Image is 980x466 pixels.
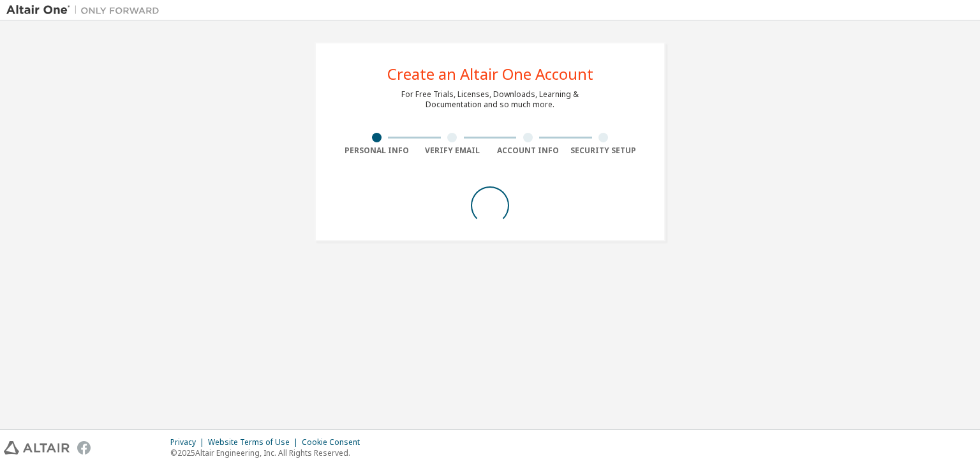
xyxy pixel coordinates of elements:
[566,146,642,156] div: Security Setup
[208,437,302,447] div: Website Terms of Use
[387,66,593,82] div: Create an Altair One Account
[415,146,491,156] div: Verify Email
[6,4,166,17] img: Altair One
[4,441,70,455] img: altair_logo.svg
[77,441,91,455] img: facebook.svg
[339,146,415,156] div: Personal Info
[170,437,208,447] div: Privacy
[302,437,367,447] div: Cookie Consent
[401,89,579,110] div: For Free Trials, Licenses, Downloads, Learning & Documentation and so much more.
[170,447,367,458] p: © 2025 Altair Engineering, Inc. All Rights Reserved.
[490,146,566,156] div: Account Info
